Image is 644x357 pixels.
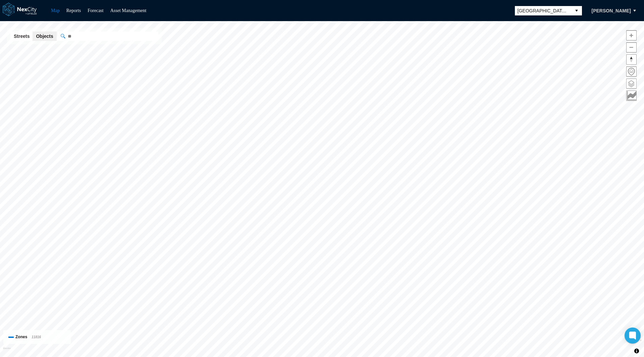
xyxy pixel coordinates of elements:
[518,7,569,14] span: [GEOGRAPHIC_DATA][PERSON_NAME]
[3,347,11,355] a: Mapbox homepage
[88,8,103,13] a: Forecast
[14,33,30,40] span: Streets
[32,335,41,339] span: 11816
[36,33,53,40] span: Objects
[627,31,636,40] span: Zoom in
[626,66,637,77] button: Home
[66,8,81,13] a: Reports
[626,91,637,101] button: Key metrics
[110,8,147,13] a: Asset Management
[627,43,636,52] span: Zoom out
[626,78,637,89] button: Layers management
[571,6,582,15] button: select
[592,7,631,14] span: [PERSON_NAME]
[627,55,636,64] span: Reset bearing to north
[635,347,639,355] span: Toggle attribution
[10,32,33,41] button: Streets
[33,32,56,41] button: Objects
[626,54,637,65] button: Reset bearing to north
[633,347,641,355] button: Toggle attribution
[626,42,637,53] button: Zoom out
[51,8,60,13] a: Map
[626,30,637,41] button: Zoom in
[585,5,638,16] button: [PERSON_NAME]
[8,334,66,341] div: Zones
